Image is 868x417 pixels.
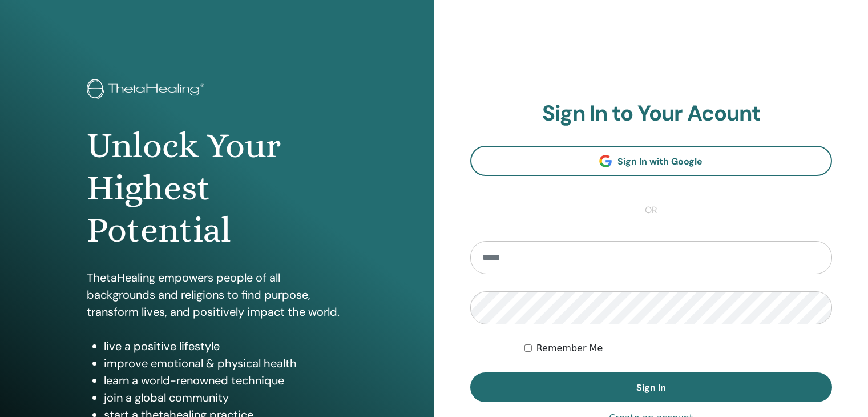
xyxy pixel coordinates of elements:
h2: Sign In to Your Acount [470,101,833,127]
a: Sign In with Google [470,146,833,176]
h1: Unlock Your Highest Potential [87,125,348,252]
span: Sign In with Google [617,155,703,167]
p: ThetaHealing empowers people of all backgrounds and religions to find purpose, transform lives, a... [87,269,348,320]
button: Sign In [470,372,833,402]
span: Sign In [636,382,666,394]
label: Remember Me [536,342,603,355]
div: Keep me authenticated indefinitely or until I manually logout [524,342,832,355]
li: live a positive lifestyle [104,338,348,355]
span: or [639,203,663,217]
li: learn a world-renowned technique [104,372,348,389]
li: improve emotional & physical health [104,355,348,372]
li: join a global community [104,389,348,406]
